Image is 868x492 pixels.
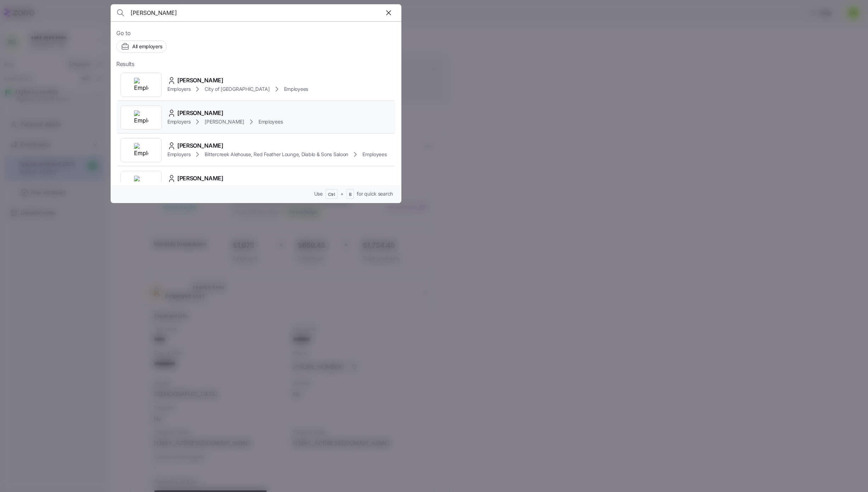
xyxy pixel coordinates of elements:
img: Employer logo [134,143,148,157]
span: All employers [132,43,162,50]
span: Go to [116,29,396,38]
span: [PERSON_NAME] [177,76,223,85]
span: Results [116,60,134,69]
span: [PERSON_NAME] [177,109,223,117]
span: Employers [167,151,190,158]
button: All employers [116,40,167,53]
span: Employers [167,118,190,125]
span: Use [314,190,323,197]
span: Employees [258,118,283,125]
span: for quick search [357,190,393,197]
span: [PERSON_NAME] [177,174,223,183]
span: B [349,192,352,198]
img: Employer logo [134,176,148,190]
span: Bittercreek Alehouse, Red Feather Lounge, Diablo & Sons Saloon [205,151,348,158]
img: Employer logo [134,110,148,125]
span: + [340,190,344,197]
span: Employees [362,151,386,158]
span: [PERSON_NAME] [205,118,244,125]
img: Employer logo [134,78,148,92]
span: Ctrl [328,192,335,198]
span: [PERSON_NAME] [177,141,223,150]
span: City of [GEOGRAPHIC_DATA] [205,86,269,93]
span: Employers [167,86,190,93]
span: Employees [284,86,308,93]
